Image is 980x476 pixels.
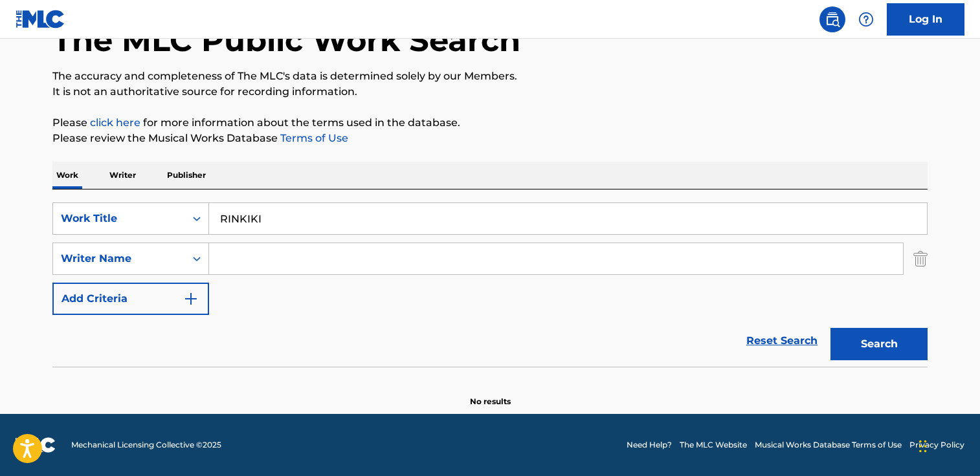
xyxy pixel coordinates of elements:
[106,162,140,189] p: Writer
[52,115,928,131] p: Please for more information about the terms used in the database.
[825,12,840,27] img: search
[627,439,672,451] a: Need Help?
[680,439,747,451] a: The MLC Website
[913,243,928,275] img: Delete Criterion
[71,439,221,451] span: Mechanical Licensing Collective © 2025
[16,437,56,453] img: logo
[183,291,199,307] img: 9d2ae6d4665cec9f34b9.svg
[755,439,902,451] a: Musical Works Database Terms of Use
[853,6,879,32] div: Help
[16,10,65,28] img: MLC Logo
[909,439,964,451] a: Privacy Policy
[52,69,928,84] p: The accuracy and completeness of The MLC's data is determined solely by our Members.
[830,328,928,360] button: Search
[887,3,964,36] a: Log In
[740,327,824,355] a: Reset Search
[163,162,210,189] p: Publisher
[470,380,511,407] p: No results
[52,21,520,59] h1: The MLC Public Work Search
[52,283,209,315] button: Add Criteria
[52,202,928,367] form: Search Form
[61,211,177,226] div: Work Title
[52,131,928,146] p: Please review the Musical Works Database
[278,132,348,144] a: Terms of Use
[52,162,82,189] p: Work
[819,6,845,32] a: Public Search
[919,427,927,466] div: Drag
[61,251,177,266] div: Writer Name
[52,84,928,100] p: It is not an authoritative source for recording information.
[915,414,980,476] iframe: Chat Widget
[90,116,140,129] a: click here
[858,12,874,27] img: help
